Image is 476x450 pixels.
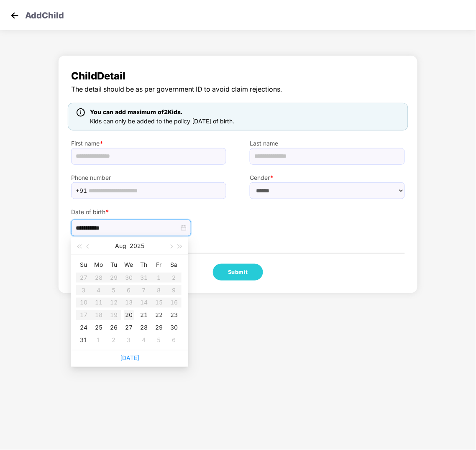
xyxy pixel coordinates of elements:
[136,258,151,271] th: Th
[121,309,136,322] td: 2025-08-20
[151,258,166,271] th: Fr
[106,334,121,347] td: 2025-09-02
[166,309,182,322] td: 2025-08-23
[94,335,104,345] div: 1
[90,108,182,115] span: You can add maximum of 2 Kids.
[124,335,134,345] div: 3
[71,139,226,148] label: First name
[91,322,106,334] td: 2025-08-25
[79,323,89,333] div: 24
[139,323,149,333] div: 28
[25,9,64,19] p: Add Child
[76,184,87,197] span: +91
[250,139,405,148] label: Last name
[130,238,144,254] button: 2025
[76,322,91,334] td: 2025-08-24
[109,335,119,345] div: 2
[136,334,151,347] td: 2025-09-04
[91,258,106,271] th: Mo
[71,68,405,84] span: Child Detail
[154,310,164,320] div: 22
[154,323,164,333] div: 29
[76,334,91,347] td: 2025-08-31
[151,322,166,334] td: 2025-08-29
[115,238,126,254] button: Aug
[136,309,151,322] td: 2025-08-21
[169,335,179,345] div: 6
[154,335,164,345] div: 5
[71,207,226,217] label: Date of birth
[90,118,234,125] span: Kids can only be added to the policy [DATE] of birth.
[136,322,151,334] td: 2025-08-28
[250,173,405,182] label: Gender
[8,9,21,22] img: svg+xml;base64,PHN2ZyB4bWxucz0iaHR0cDovL3d3dy53My5vcmcvMjAwMC9zdmciIHdpZHRoPSIzMCIgaGVpZ2h0PSIzMC...
[121,334,136,347] td: 2025-09-03
[120,355,139,362] a: [DATE]
[169,323,179,333] div: 30
[77,108,85,117] img: icon
[109,323,119,333] div: 26
[213,264,263,281] button: Submit
[166,334,182,347] td: 2025-09-06
[121,258,136,271] th: We
[94,323,104,333] div: 25
[166,322,182,334] td: 2025-08-30
[166,258,182,271] th: Sa
[106,258,121,271] th: Tu
[124,323,134,333] div: 27
[79,335,89,345] div: 31
[106,322,121,334] td: 2025-08-26
[71,84,405,95] span: The detail should be as per government ID to avoid claim rejections.
[121,322,136,334] td: 2025-08-27
[139,310,149,320] div: 21
[76,258,91,271] th: Su
[139,335,149,345] div: 4
[151,334,166,347] td: 2025-09-05
[151,309,166,322] td: 2025-08-22
[124,310,134,320] div: 20
[169,310,179,320] div: 23
[71,173,226,182] label: Phone number
[91,334,106,347] td: 2025-09-01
